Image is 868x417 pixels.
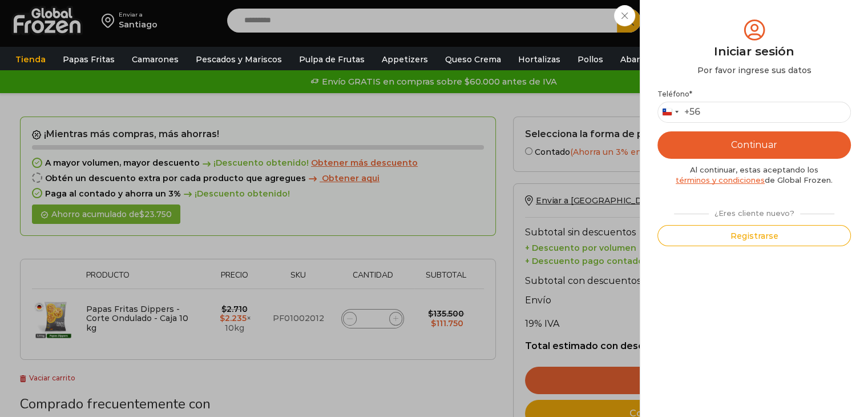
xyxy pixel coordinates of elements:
div: +56 [684,106,700,118]
div: Al continuar, estas aceptando los de Global Frozen. [657,165,851,186]
div: ¿Eres cliente nuevo? [668,204,841,219]
img: tabler-icon-user-circle.svg [741,17,768,43]
a: Appetizers [376,49,434,70]
a: Pollos [572,49,609,70]
label: Teléfono [657,90,851,99]
button: Selected country [658,102,700,122]
a: Tienda [10,49,51,70]
button: Continuar [657,131,851,159]
a: términos y condiciones [676,175,765,185]
a: Pescados y Mariscos [190,49,288,70]
a: Camarones [126,49,184,70]
button: Registrarse [657,225,851,246]
a: Queso Crema [439,49,507,70]
a: Abarrotes [615,49,668,70]
a: Papas Fritas [57,49,120,70]
a: Hortalizas [512,49,566,70]
a: Pulpa de Frutas [293,49,370,70]
div: Por favor ingrese sus datos [657,65,851,76]
div: Iniciar sesión [657,43,851,60]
